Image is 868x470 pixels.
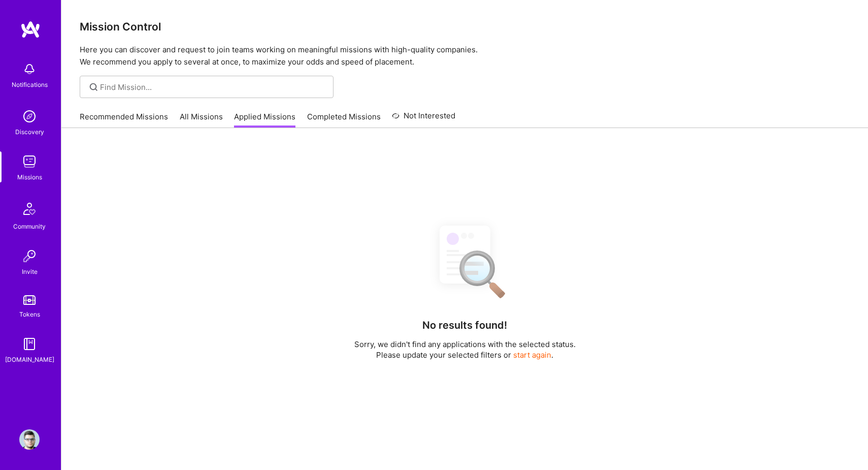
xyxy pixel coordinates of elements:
[17,172,42,182] div: Missions
[19,334,40,354] img: guide book
[80,20,850,33] h3: Mission Control
[23,295,36,305] img: tokens
[422,216,508,305] img: No Results
[392,110,455,128] a: Not Interested
[80,44,850,68] p: Here you can discover and request to join teams working on meaningful missions with high-quality ...
[80,111,168,128] a: Recommended Missions
[100,82,326,92] input: Find Mission...
[22,266,38,277] div: Invite
[19,309,40,320] div: Tokens
[5,354,54,365] div: [DOMAIN_NAME]
[513,350,551,360] button: start again
[12,79,48,90] div: Notifications
[234,111,295,128] a: Applied Missions
[180,111,223,128] a: All Missions
[19,106,40,127] img: discovery
[15,127,44,137] div: Discovery
[307,111,381,128] a: Completed Missions
[19,429,40,450] img: User Avatar
[19,151,40,172] img: teamwork
[422,319,507,331] h4: No results found!
[17,429,42,450] a: User Avatar
[354,350,576,360] p: Please update your selected filters or .
[19,246,40,266] img: Invite
[20,20,41,39] img: logo
[354,339,576,350] p: Sorry, we didn't find any applications with the selected status.
[88,81,99,93] i: icon SearchGrey
[13,221,46,232] div: Community
[17,197,42,221] img: Community
[19,59,40,79] img: bell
